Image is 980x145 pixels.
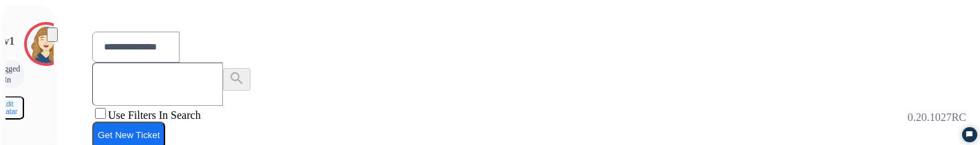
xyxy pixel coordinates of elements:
p: 0.20.1027RC [908,109,966,126]
svg: Open Chat [966,131,973,138]
img: avatar [27,25,65,63]
mat-icon: search [228,70,245,87]
button: Start Chat [962,127,977,142]
label: Use Filters In Search [108,109,201,121]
